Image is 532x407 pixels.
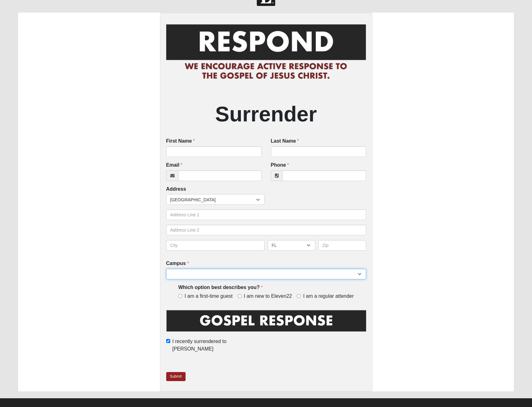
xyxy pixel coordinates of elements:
span: I recently surrendered to [PERSON_NAME] [172,338,265,353]
span: I am new to Eleven22 [244,293,292,300]
input: I am a first-time guest [178,294,182,298]
input: Address Line 2 [166,225,366,235]
span: I am a regular attender [303,293,354,300]
h2: Surrender [166,101,366,127]
input: I recently surrendered to [PERSON_NAME] [166,339,170,343]
img: RespondCardHeader.png [166,19,366,86]
input: I am a regular attender [297,294,301,298]
label: Which option best describes you? [178,284,263,291]
input: Address Line 1 [166,209,366,220]
a: Submit [166,372,186,381]
input: Zip [318,240,366,251]
label: Phone [271,162,289,169]
label: Campus [166,260,189,267]
span: I am a first-time guest [185,293,233,300]
input: City [166,240,265,251]
span: [GEOGRAPHIC_DATA] [170,194,256,205]
label: First Name [166,138,195,145]
label: Last Name [271,138,299,145]
input: I am new to Eleven22 [238,294,242,298]
img: GospelResponseBLK.png [166,309,366,337]
label: Address [166,186,186,193]
label: Email [166,162,183,169]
